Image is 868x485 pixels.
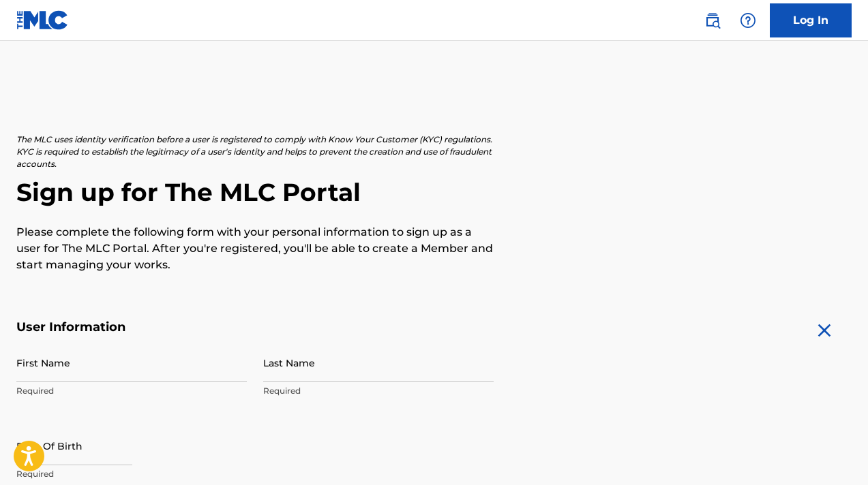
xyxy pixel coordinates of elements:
h2: Sign up for The MLC Portal [16,177,852,208]
img: close [813,319,835,341]
a: Public Search [699,7,726,34]
p: Please complete the following form with your personal information to sign up as a user for The ML... [16,224,494,273]
p: The MLC uses identity verification before a user is registered to comply with Know Your Customer ... [16,134,494,170]
div: Help [734,7,762,34]
h5: User Information [16,319,494,335]
img: help [740,12,756,29]
a: Log In [770,3,852,37]
p: Required [263,385,494,397]
img: MLC Logo [16,10,69,30]
img: search [704,12,721,29]
p: Required [16,468,247,480]
p: Required [16,385,247,397]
